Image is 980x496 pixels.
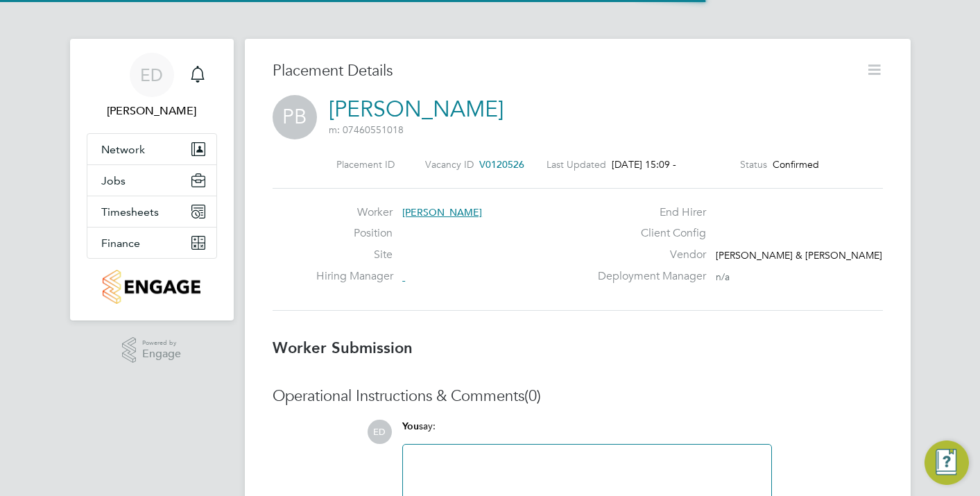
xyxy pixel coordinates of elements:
[716,249,918,262] span: [PERSON_NAME] & [PERSON_NAME] Limited
[87,228,216,258] button: Finance
[316,205,393,220] label: Worker
[590,226,706,241] label: Client Config
[425,158,474,171] label: Vacancy ID
[336,158,395,171] label: Placement ID
[87,270,217,304] a: Go to home page
[273,339,413,357] b: Worker Submission
[329,123,404,136] span: m: 07460551018
[316,269,393,284] label: Hiring Manager
[773,158,819,171] span: Confirmed
[101,143,145,156] span: Network
[590,248,706,262] label: Vendor
[402,420,419,432] span: You
[524,386,541,405] span: (0)
[87,134,216,164] button: Network
[140,66,163,84] span: ED
[316,248,393,262] label: Site
[547,158,606,171] label: Last Updated
[70,39,234,320] nav: Main navigation
[87,103,217,119] span: Emma Dolan
[273,95,317,139] span: PB
[368,420,392,444] span: ED
[273,386,883,407] h3: Operational Instructions & Comments
[87,196,216,227] button: Timesheets
[925,441,969,485] button: Engage Resource Center
[590,205,706,220] label: End Hirer
[316,226,393,241] label: Position
[101,174,126,187] span: Jobs
[716,271,730,283] span: n/a
[122,337,181,364] a: Powered byEngage
[402,420,772,444] div: say:
[479,158,524,171] span: V0120526
[142,337,181,349] span: Powered by
[101,205,159,219] span: Timesheets
[273,61,855,81] h3: Placement Details
[612,158,676,171] span: [DATE] 15:09 -
[87,165,216,196] button: Jobs
[142,348,181,360] span: Engage
[740,158,767,171] label: Status
[590,269,706,284] label: Deployment Manager
[402,206,482,219] span: [PERSON_NAME]
[329,96,504,123] a: [PERSON_NAME]
[101,237,140,250] span: Finance
[103,270,200,304] img: countryside-properties-logo-retina.png
[87,53,217,119] a: ED[PERSON_NAME]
